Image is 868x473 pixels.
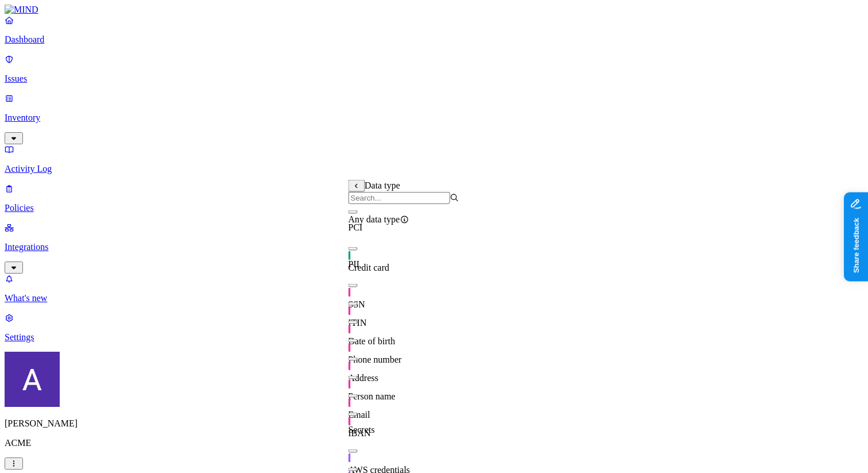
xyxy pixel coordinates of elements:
[348,325,351,334] img: pii-line
[348,192,450,204] input: Search...
[5,93,863,143] a: Inventory
[5,74,863,84] p: Issues
[5,438,863,448] p: ACME
[5,313,863,343] a: Settings
[348,417,351,426] img: pii-line
[365,180,400,190] span: Data type
[348,343,351,352] img: pii-line
[5,5,38,15] img: MIND
[5,274,863,303] a: What's new
[5,164,863,174] p: Activity Log
[5,222,863,272] a: Integrations
[5,352,60,407] img: Avigail Bronznick
[844,192,868,281] iframe: Marker.io feedback button
[348,214,400,224] span: Any data type
[5,5,863,15] a: MIND
[348,251,351,260] img: pci-line
[5,293,863,303] p: What's new
[5,144,863,174] a: Activity Log
[348,380,351,389] img: pii-line
[5,54,863,84] a: Issues
[5,15,863,45] a: Dashboard
[348,306,351,316] img: pii-line
[348,222,459,233] div: PCI
[348,362,351,371] img: pii-line
[5,332,863,343] p: Settings
[348,398,351,407] img: pii-line
[348,425,459,435] div: Secrets
[5,203,863,213] p: Policies
[348,288,351,297] img: pii-line
[348,453,351,463] img: secret-line
[5,34,863,45] p: Dashboard
[5,418,863,429] p: [PERSON_NAME]
[5,183,863,213] a: Policies
[348,259,459,270] div: PII
[5,113,863,123] p: Inventory
[5,242,863,252] p: Integrations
